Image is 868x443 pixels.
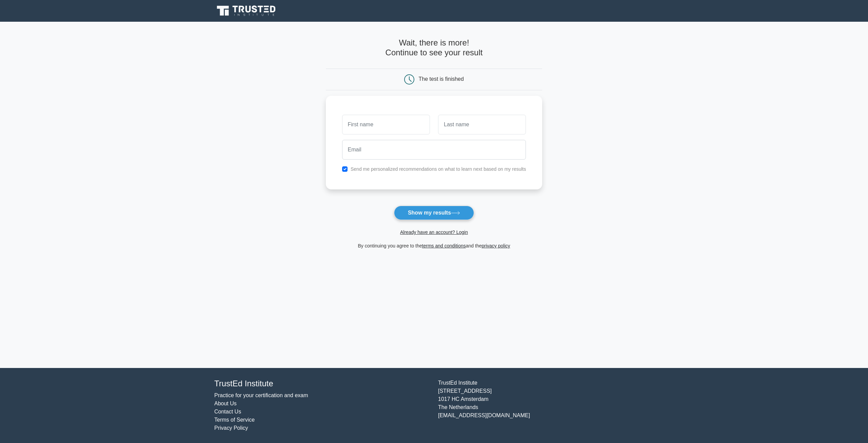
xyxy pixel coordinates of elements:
[400,229,468,235] a: Already have an account? Login
[214,425,248,431] a: Privacy Policy
[342,115,430,134] input: First name
[326,38,542,58] h4: Wait, there is more! Continue to see your result
[214,401,237,406] a: About Us
[482,243,510,248] a: privacy policy
[419,76,464,82] div: The test is finished
[322,242,547,250] div: By continuing you agree to the and the
[394,206,474,220] button: Show my results
[214,417,255,423] a: Terms of Service
[214,409,241,414] a: Contact Us
[438,115,526,134] input: Last name
[422,243,466,248] a: terms and conditions
[342,140,526,160] input: Email
[214,392,308,398] a: Practice for your certification and exam
[214,379,430,389] h4: TrustEd Institute
[434,379,658,432] div: TrustEd Institute [STREET_ADDRESS] 1017 HC Amsterdam The Netherlands [EMAIL_ADDRESS][DOMAIN_NAME]
[351,166,526,172] label: Send me personalized recommendations on what to learn next based on my results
